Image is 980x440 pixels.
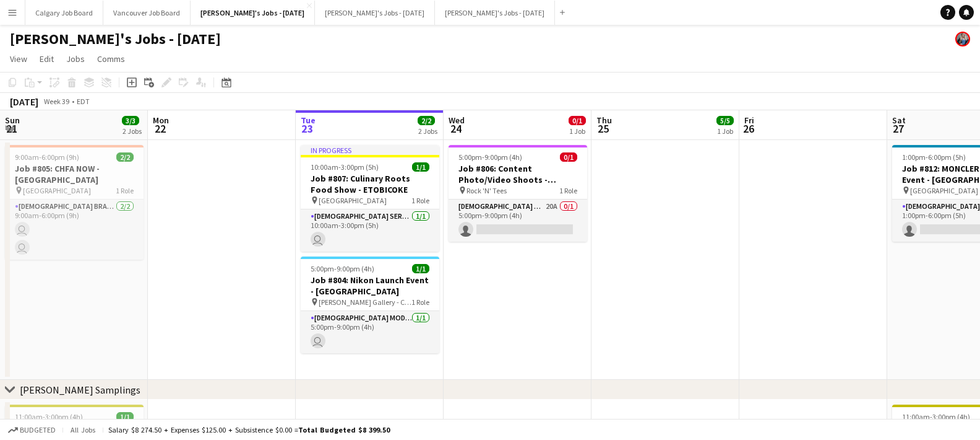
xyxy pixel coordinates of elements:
button: [PERSON_NAME]'s Jobs - [DATE] [435,1,555,25]
span: Budgeted [20,426,56,434]
app-job-card: 5:00pm-9:00pm (4h)1/1Job #804: Nikon Launch Event - [GEOGRAPHIC_DATA] [PERSON_NAME] Gallery - Coo... [301,257,439,353]
h3: Job #805: CHFA NOW - [GEOGRAPHIC_DATA] [5,163,144,185]
span: View [10,53,27,64]
span: 5:00pm-9:00pm (4h) [458,152,522,162]
span: [GEOGRAPHIC_DATA] [319,196,387,205]
span: 25 [595,121,612,136]
span: 0/1 [560,152,577,162]
span: 23 [299,121,316,136]
span: Wed [449,115,465,126]
span: [GEOGRAPHIC_DATA] [23,186,91,195]
div: [PERSON_NAME] Samplings [20,384,140,396]
app-job-card: 5:00pm-9:00pm (4h)0/1Job #806: Content Photo/Video Shoots - [PERSON_NAME] Rock 'N' Tees1 Role[DEM... [449,145,587,242]
span: 5:00pm-9:00pm (4h) [311,264,374,273]
span: 1 Role [411,196,429,205]
app-card-role: [DEMOGRAPHIC_DATA] Model1/15:00pm-9:00pm (4h) [301,311,439,353]
span: 9:00am-6:00pm (9h) [15,152,79,162]
span: 2/2 [418,116,435,125]
a: Edit [35,51,59,67]
span: Sun [5,115,20,126]
button: Calgary Job Board [25,1,103,25]
span: 5/5 [716,116,734,125]
div: 1 Job [569,126,585,136]
span: [PERSON_NAME] Gallery - Cooperage Studio [319,297,411,307]
a: Jobs [61,51,90,67]
span: Thu [596,115,612,126]
span: Rock 'N' Tees [466,186,507,195]
a: Comms [92,51,130,67]
div: 2 Jobs [418,126,437,136]
app-card-role: [DEMOGRAPHIC_DATA] Brand Ambassadors2/29:00am-6:00pm (9h) [5,200,144,260]
span: 1 Role [559,186,577,195]
span: 26 [742,121,754,136]
span: 2/2 [116,152,134,162]
div: In progress [301,145,439,155]
app-job-card: 9:00am-6:00pm (9h)2/2Job #805: CHFA NOW - [GEOGRAPHIC_DATA] [GEOGRAPHIC_DATA]1 Role[DEMOGRAPHIC_D... [5,145,144,260]
span: 3/3 [122,116,139,125]
div: 1 Job [717,126,733,136]
span: 1/1 [412,264,429,273]
app-card-role: [DEMOGRAPHIC_DATA] Model20A0/15:00pm-9:00pm (4h) [449,200,587,242]
h3: Job #804: Nikon Launch Event - [GEOGRAPHIC_DATA] [301,275,439,297]
app-card-role: [DEMOGRAPHIC_DATA] Server/Brand Ambassador1/110:00am-3:00pm (5h) [301,209,439,252]
span: 22 [151,121,169,136]
span: 11:00am-3:00pm (4h) [902,412,970,421]
span: Jobs [66,53,85,64]
span: 24 [447,121,465,136]
span: Comms [97,53,125,64]
span: Edit [40,53,54,64]
h3: Job #806: Content Photo/Video Shoots - [PERSON_NAME] [449,163,587,185]
button: [PERSON_NAME]'s Jobs - [DATE] [315,1,435,25]
h1: [PERSON_NAME]'s Jobs - [DATE] [10,30,221,48]
span: 1/1 [116,412,134,421]
span: Total Budgeted $8 399.50 [298,425,390,434]
span: 1 Role [116,186,134,195]
button: Budgeted [6,423,58,437]
span: 1:00pm-6:00pm (5h) [902,152,966,162]
span: 11:00am-3:00pm (4h) [15,412,83,421]
button: Vancouver Job Board [103,1,191,25]
span: Week 39 [41,97,72,106]
span: Tue [301,115,316,126]
span: Mon [153,115,169,126]
span: Sat [892,115,906,126]
span: 0/1 [569,116,586,125]
span: [GEOGRAPHIC_DATA] [910,186,978,195]
div: [DATE] [10,95,38,108]
div: 2 Jobs [123,126,142,136]
span: 1/1 [412,162,429,172]
div: Salary $8 274.50 + Expenses $125.00 + Subsistence $0.00 = [108,425,390,434]
app-user-avatar: Kirsten Visima Pearson [955,32,970,46]
span: 21 [3,121,20,136]
span: 27 [890,121,906,136]
h3: Job #807: Culinary Roots Food Show - ETOBICOKE [301,173,439,195]
app-job-card: In progress10:00am-3:00pm (5h)1/1Job #807: Culinary Roots Food Show - ETOBICOKE [GEOGRAPHIC_DATA]... [301,145,439,252]
span: Fri [744,115,754,126]
div: EDT [77,97,90,106]
a: View [5,51,32,67]
button: [PERSON_NAME]'s Jobs - [DATE] [191,1,315,25]
span: All jobs [68,425,98,434]
span: 1 Role [411,297,429,307]
span: 10:00am-3:00pm (5h) [311,162,379,172]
